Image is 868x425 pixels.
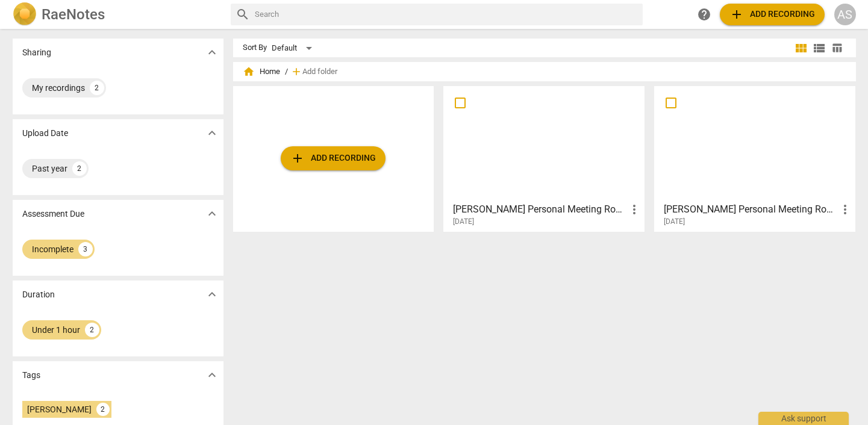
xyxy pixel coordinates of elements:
div: 2 [72,161,87,176]
button: Show more [203,43,221,61]
span: expand_more [205,126,219,140]
span: expand_more [205,45,219,60]
span: / [285,67,288,76]
div: My recordings [32,82,85,94]
p: Assessment Due [22,208,84,220]
span: add [290,151,305,166]
span: more_vert [838,202,852,217]
div: Default [272,39,316,58]
span: more_vert [627,202,642,217]
a: [PERSON_NAME] Personal Meeting Room[DATE] [658,90,851,226]
span: home [243,66,255,78]
div: Ask support [758,412,849,425]
p: Duration [22,288,55,301]
a: Help [693,4,715,25]
div: 2 [90,81,104,95]
span: add [290,66,302,78]
button: Upload [720,4,825,25]
button: Table view [828,39,846,57]
span: Home [243,66,280,78]
span: expand_more [205,368,219,382]
span: view_module [794,41,808,55]
a: LogoRaeNotes [13,2,221,26]
span: Add folder [302,67,337,76]
span: help [697,7,711,22]
div: Incomplete [32,243,73,255]
button: Upload [281,146,386,170]
span: expand_more [205,206,219,221]
span: search [236,7,250,22]
div: 2 [96,403,110,416]
p: Sharing [22,46,51,59]
button: Show more [203,124,221,142]
h3: Alisa Salamon's Personal Meeting Room [453,202,627,217]
div: Past year [32,163,67,175]
span: table_chart [831,42,843,54]
h3: Alisa Salamon's Personal Meeting Room [664,202,838,217]
button: Show more [203,205,221,223]
span: Add recording [290,151,376,166]
img: Logo [13,2,37,26]
span: [DATE] [664,217,685,227]
p: Upload Date [22,127,68,140]
input: Search [255,5,638,24]
p: Tags [22,369,40,382]
span: expand_more [205,287,219,302]
div: 3 [78,242,93,256]
span: add [729,7,744,22]
span: Add recording [729,7,815,22]
div: 2 [85,323,99,337]
span: view_list [812,41,826,55]
div: [PERSON_NAME] [27,403,92,415]
a: [PERSON_NAME] Personal Meeting Room[DATE] [448,90,640,226]
div: Under 1 hour [32,324,80,336]
button: Show more [203,366,221,384]
button: List view [810,39,828,57]
div: Sort By [243,43,267,52]
button: Show more [203,285,221,303]
button: AS [834,4,856,25]
h2: RaeNotes [42,6,105,23]
button: Tile view [792,39,810,57]
span: [DATE] [453,217,474,227]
